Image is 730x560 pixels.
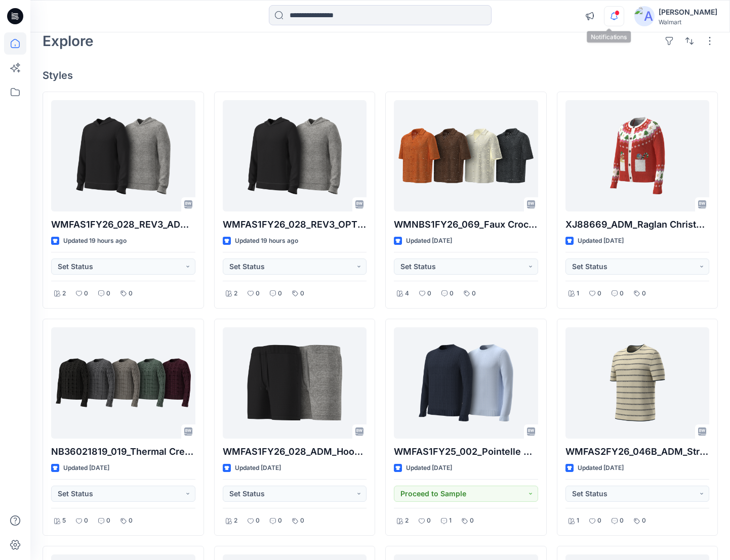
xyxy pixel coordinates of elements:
[597,288,601,299] p: 0
[234,288,237,299] p: 2
[578,236,624,246] p: Updated [DATE]
[43,69,718,81] h4: Styles
[63,236,127,246] p: Updated 19 hours ago
[427,515,431,526] p: 0
[256,515,260,526] p: 0
[642,288,646,299] p: 0
[565,327,710,439] a: WMFAS2FY26_046B_ADM_Stripe Tee
[106,515,110,526] p: 0
[84,288,88,299] p: 0
[300,515,304,526] p: 0
[449,515,452,526] p: 1
[256,288,260,299] p: 0
[634,6,655,26] img: avatar
[659,6,717,18] div: [PERSON_NAME]
[62,515,66,526] p: 5
[565,218,710,232] p: XJ88669_ADM_Raglan Christmas Cardi
[129,515,133,526] p: 0
[394,100,538,211] a: WMNBS1FY26_069_Faux Crochet Camp Collar
[450,288,454,299] p: 0
[51,100,195,211] a: WMFAS1FY26_028_REV3_ADM_Hoodie Sweater
[51,445,195,459] p: NB36021819_019_Thermal Crew Neck
[106,288,110,299] p: 0
[235,463,281,473] p: Updated [DATE]
[620,288,624,299] p: 0
[235,236,298,246] p: Updated 19 hours ago
[62,288,66,299] p: 2
[51,327,195,439] a: NB36021819_019_Thermal Crew Neck
[223,445,367,459] p: WMFAS1FY26_028_ADM_Hoodie Sweater
[565,100,710,211] a: XJ88669_ADM_Raglan Christmas Cardi
[578,463,624,473] p: Updated [DATE]
[620,515,624,526] p: 0
[300,288,304,299] p: 0
[63,463,109,473] p: Updated [DATE]
[405,515,409,526] p: 2
[470,515,474,526] p: 0
[577,288,579,299] p: 1
[234,515,237,526] p: 2
[129,288,133,299] p: 0
[223,327,367,439] a: WMFAS1FY26_028_ADM_Hoodie Sweater
[577,515,579,526] p: 1
[223,218,367,232] p: WMFAS1FY26_028_REV3_OPT2_ADM_Hoodie Sweater
[642,515,646,526] p: 0
[394,327,538,439] a: WMFAS1FY25_002_Pointelle Cable Crewnek
[597,515,601,526] p: 0
[223,100,367,211] a: WMFAS1FY26_028_REV3_OPT2_ADM_Hoodie Sweater
[394,218,538,232] p: WMNBS1FY26_069_Faux Crochet Camp Collar
[565,445,710,459] p: WMFAS2FY26_046B_ADM_Stripe Tee
[278,288,282,299] p: 0
[405,288,409,299] p: 4
[394,445,538,459] p: WMFAS1FY25_002_Pointelle Cable Crewnek
[406,463,452,473] p: Updated [DATE]
[427,288,431,299] p: 0
[406,236,452,246] p: Updated [DATE]
[51,218,195,232] p: WMFAS1FY26_028_REV3_ADM_Hoodie Sweater
[659,18,717,26] div: Walmart
[472,288,476,299] p: 0
[84,515,88,526] p: 0
[43,33,94,49] h2: Explore
[278,515,282,526] p: 0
